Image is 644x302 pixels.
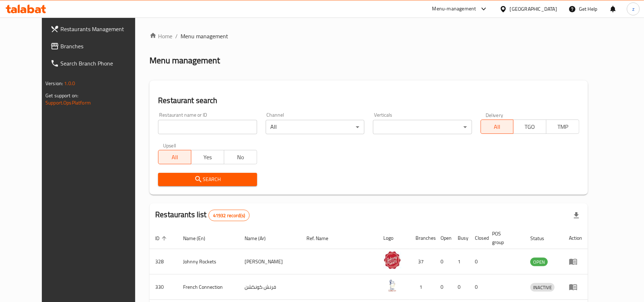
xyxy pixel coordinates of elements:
th: Busy [452,227,469,249]
div: Menu [569,283,582,291]
span: Menu management [181,32,228,40]
td: 0 [469,249,486,274]
h2: Menu management [149,55,220,66]
img: French Connection [383,277,401,294]
a: Support.OpsPlatform [45,98,91,107]
button: Search [158,173,257,186]
a: Branches [45,38,149,55]
td: 0 [469,274,486,300]
td: فرنش كونكشن [239,274,301,300]
td: 1 [410,274,435,300]
span: INACTIVE [530,283,555,292]
h2: Restaurant search [158,95,579,106]
div: OPEN [530,258,548,266]
button: All [481,120,514,134]
span: All [484,122,511,132]
th: Logo [378,227,410,249]
a: Search Branch Phone [45,55,149,72]
td: [PERSON_NAME] [239,249,301,274]
span: Name (En) [183,234,215,243]
td: 1 [452,249,469,274]
div: [GEOGRAPHIC_DATA] [510,5,557,13]
div: Export file [568,207,585,224]
div: Total records count [208,210,250,221]
td: 328 [149,249,177,274]
span: Branches [60,42,144,50]
span: Restaurants Management [60,25,144,33]
span: TMP [549,122,576,132]
span: z [632,5,634,13]
td: Johnny Rockets [177,249,239,274]
img: Johnny Rockets [383,251,401,269]
a: Home [149,32,172,40]
span: Yes [194,152,221,162]
button: TGO [513,120,546,134]
div: INACTIVE [530,283,555,292]
td: 37 [410,249,435,274]
span: Version: [45,79,63,88]
span: OPEN [530,258,548,266]
td: 0 [435,274,452,300]
span: ID [155,234,169,243]
button: TMP [546,120,579,134]
button: Yes [191,150,224,164]
button: All [158,150,191,164]
input: Search for restaurant name or ID.. [158,120,257,134]
td: 0 [452,274,469,300]
span: Status [530,234,554,243]
th: Closed [469,227,486,249]
span: TGO [516,122,544,132]
td: French Connection [177,274,239,300]
li: / [175,32,178,40]
th: Branches [410,227,435,249]
div: ​ [373,120,472,134]
span: 41932 record(s) [209,212,249,219]
span: All [161,152,188,162]
span: No [227,152,254,162]
div: All [266,120,364,134]
span: Ref. Name [307,234,338,243]
a: Restaurants Management [45,20,149,38]
div: Menu-management [432,5,476,13]
button: No [224,150,257,164]
label: Delivery [486,112,503,117]
td: 0 [435,249,452,274]
span: Get support on: [45,91,78,100]
label: Upsell [163,143,176,148]
td: 330 [149,274,177,300]
span: POS group [492,229,516,247]
th: Action [563,227,588,249]
span: Name (Ar) [245,234,275,243]
nav: breadcrumb [149,32,588,40]
span: Search [164,175,251,184]
div: Menu [569,257,582,266]
th: Open [435,227,452,249]
span: 1.0.0 [64,79,75,88]
span: Search Branch Phone [60,59,144,68]
h2: Restaurants list [155,209,250,221]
